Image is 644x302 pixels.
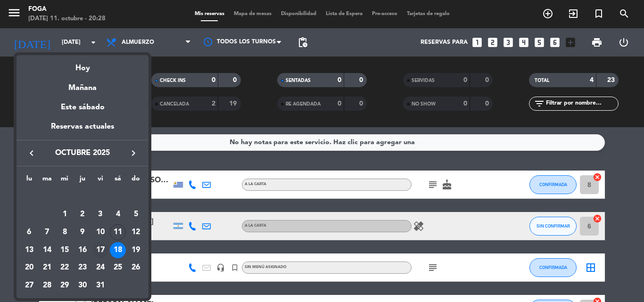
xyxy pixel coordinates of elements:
td: 16 de octubre de 2025 [74,241,91,259]
div: Reservas actuales [17,121,149,140]
div: 26 [128,260,144,276]
div: 18 [110,242,126,258]
td: 1 de octubre de 2025 [56,206,74,224]
th: lunes [20,173,38,188]
div: 29 [57,278,73,294]
div: 3 [92,206,108,222]
th: sábado [109,173,127,188]
td: 15 de octubre de 2025 [56,241,74,259]
div: 6 [21,224,37,240]
div: 7 [39,224,55,240]
td: 24 de octubre de 2025 [91,259,109,277]
div: 16 [74,242,91,258]
i: keyboard_arrow_left [26,147,37,159]
td: 23 de octubre de 2025 [74,259,91,277]
th: viernes [91,173,109,188]
div: 8 [57,224,73,240]
td: 31 de octubre de 2025 [91,277,109,294]
td: 25 de octubre de 2025 [109,259,127,277]
td: 18 de octubre de 2025 [109,241,127,259]
button: keyboard_arrow_left [23,147,40,159]
td: 27 de octubre de 2025 [20,277,38,294]
td: 30 de octubre de 2025 [74,277,91,294]
div: 9 [74,224,91,240]
td: 6 de octubre de 2025 [20,223,38,241]
div: 12 [128,224,144,240]
div: 21 [39,260,55,276]
td: 4 de octubre de 2025 [109,206,127,224]
td: 2 de octubre de 2025 [74,206,91,224]
div: 22 [57,260,73,276]
div: 23 [74,260,91,276]
td: 17 de octubre de 2025 [91,241,109,259]
div: 13 [21,242,37,258]
th: martes [38,173,56,188]
div: Hoy [17,55,149,74]
div: 19 [128,242,144,258]
div: 4 [110,206,126,222]
td: 12 de octubre de 2025 [127,223,145,241]
span: octubre 2025 [40,147,125,159]
button: keyboard_arrow_right [125,147,142,159]
td: 20 de octubre de 2025 [20,259,38,277]
th: jueves [74,173,91,188]
div: 1 [57,206,73,222]
td: 5 de octubre de 2025 [127,206,145,224]
td: 29 de octubre de 2025 [56,277,74,294]
div: Mañana [17,75,149,94]
td: 19 de octubre de 2025 [127,241,145,259]
div: 27 [21,278,37,294]
td: 21 de octubre de 2025 [38,259,56,277]
div: 2 [74,206,91,222]
div: 30 [74,278,91,294]
div: 25 [110,260,126,276]
i: keyboard_arrow_right [128,147,139,159]
td: 26 de octubre de 2025 [127,259,145,277]
td: 14 de octubre de 2025 [38,241,56,259]
div: 11 [110,224,126,240]
div: 20 [21,260,37,276]
td: 10 de octubre de 2025 [91,223,109,241]
td: 11 de octubre de 2025 [109,223,127,241]
th: domingo [127,173,145,188]
div: 17 [92,242,108,258]
div: 14 [39,242,55,258]
div: 5 [128,206,144,222]
div: 28 [39,278,55,294]
td: 28 de octubre de 2025 [38,277,56,294]
div: Este sábado [17,94,149,121]
td: 9 de octubre de 2025 [74,223,91,241]
td: 7 de octubre de 2025 [38,223,56,241]
div: 15 [57,242,73,258]
td: 13 de octubre de 2025 [20,241,38,259]
th: miércoles [56,173,74,188]
div: 24 [92,260,108,276]
div: 10 [92,224,108,240]
div: 31 [92,278,108,294]
td: OCT. [20,188,145,206]
td: 8 de octubre de 2025 [56,223,74,241]
td: 3 de octubre de 2025 [91,206,109,224]
td: 22 de octubre de 2025 [56,259,74,277]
